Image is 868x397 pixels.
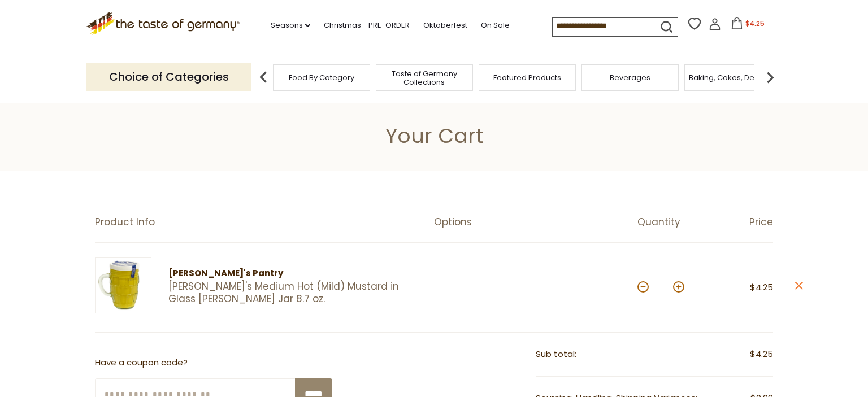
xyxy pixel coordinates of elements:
a: Featured Products [493,73,561,82]
div: [PERSON_NAME]'s Pantry [168,267,414,281]
a: Taste of Germany Collections [379,69,470,86]
span: $4.25 [750,347,773,361]
a: Oktoberfest [423,19,467,32]
span: $4.25 [745,19,765,28]
a: Food By Category [289,73,354,82]
a: [PERSON_NAME]'s Medium Hot (Mild) Mustard in Glass [PERSON_NAME] Jar 8.7 oz. [168,281,414,305]
a: Christmas - PRE-ORDER [324,19,410,32]
a: Seasons [271,19,310,32]
button: $4.25 [723,17,771,34]
a: On Sale [481,19,510,32]
div: Quantity [637,216,705,228]
div: Product Info [95,216,434,228]
p: Have a coupon code? [95,356,332,370]
a: Beverages [610,73,650,82]
div: Price [705,216,773,228]
span: Sub total: [536,348,576,360]
div: Options [434,216,637,228]
a: Baking, Cakes, Desserts [689,73,776,82]
h1: Your Cart [35,123,833,149]
img: next arrow [759,66,782,89]
p: Choice of Categories [86,63,251,91]
img: Erika's Medium Hot (Mild) Mustard in Glass Stein Jar 8.7 oz. [95,257,151,313]
span: $4.25 [750,281,773,293]
img: previous arrow [252,66,275,89]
